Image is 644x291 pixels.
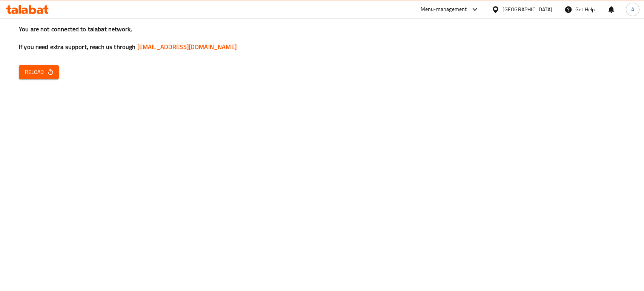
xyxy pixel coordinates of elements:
a: [EMAIL_ADDRESS][DOMAIN_NAME] [137,41,237,52]
h3: You are not connected to talabat network, If you need extra support, reach us through [19,25,625,51]
button: Reload [19,65,59,79]
div: [GEOGRAPHIC_DATA] [503,5,552,14]
div: Menu-management [421,5,467,14]
span: Reload [25,67,53,77]
span: A [631,5,634,14]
